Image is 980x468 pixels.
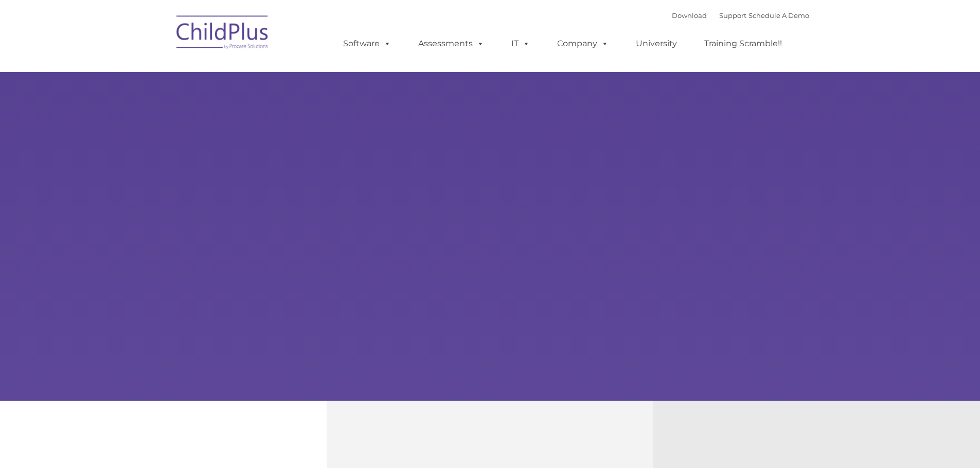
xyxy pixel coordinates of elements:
[547,33,619,54] a: Company
[672,11,707,20] a: Download
[626,33,687,54] a: University
[749,11,809,20] a: Schedule A Demo
[501,33,540,54] a: IT
[171,8,274,60] img: ChildPlus by Procare Solutions
[719,11,746,20] a: Support
[408,33,494,54] a: Assessments
[333,33,401,54] a: Software
[694,33,792,54] a: Training Scramble!!
[672,11,809,20] font: |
